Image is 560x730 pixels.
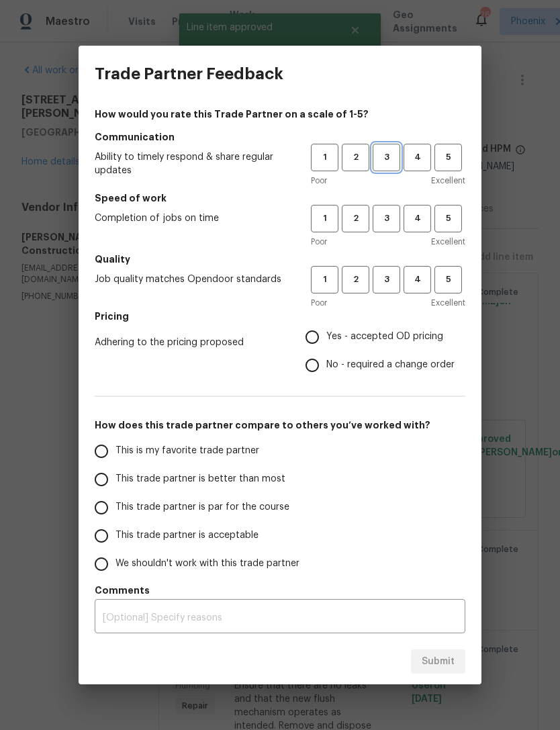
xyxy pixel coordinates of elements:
button: 3 [373,205,400,232]
button: 2 [342,144,369,171]
span: Adhering to the pricing proposed [95,336,284,349]
h4: How would you rate this Trade Partner on a scale of 1-5? [95,107,465,121]
button: 3 [373,266,400,293]
h5: Quality [95,253,465,266]
h5: Comments [95,584,465,597]
span: 3 [374,211,399,226]
span: Poor [311,174,327,187]
span: 5 [436,150,461,165]
span: 1 [312,272,337,287]
span: This trade partner is par for the course [115,500,289,514]
span: Excellent [431,174,465,187]
h3: Trade Partner Feedback [95,64,283,83]
span: Yes - accepted OD pricing [326,330,443,344]
button: 5 [434,266,462,293]
button: 4 [404,205,431,232]
div: Pricing [306,323,465,379]
button: 5 [434,144,462,171]
span: 1 [312,150,337,165]
span: 5 [436,211,461,226]
button: 4 [404,144,431,171]
span: Excellent [431,235,465,248]
span: 3 [374,150,399,165]
span: 2 [343,150,368,165]
span: Poor [311,296,327,310]
span: Job quality matches Opendoor standards [95,273,289,286]
h5: How does this trade partner compare to others you’ve worked with? [95,418,465,432]
span: 5 [436,272,461,287]
span: 3 [374,272,399,287]
span: We shouldn't work with this trade partner [115,557,299,571]
button: 1 [311,266,338,293]
span: 4 [405,211,430,226]
div: How does this trade partner compare to others you’ve worked with? [95,437,465,578]
button: 3 [373,144,400,171]
button: 2 [342,205,369,232]
h5: Pricing [95,310,465,323]
h5: Communication [95,130,465,144]
span: This trade partner is acceptable [115,529,259,543]
h5: Speed of work [95,191,465,205]
span: 1 [312,211,337,226]
span: Excellent [431,296,465,310]
span: This is my favorite trade partner [115,444,259,458]
span: 4 [405,272,430,287]
button: 4 [404,266,431,293]
button: 5 [434,205,462,232]
span: 4 [405,150,430,165]
button: 2 [342,266,369,293]
span: No - required a change order [326,358,455,372]
button: 1 [311,205,338,232]
span: 2 [343,272,368,287]
span: Poor [311,235,327,248]
span: 2 [343,211,368,226]
button: 1 [311,144,338,171]
span: Completion of jobs on time [95,212,289,225]
span: This trade partner is better than most [115,472,285,486]
span: Ability to timely respond & share regular updates [95,150,289,177]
